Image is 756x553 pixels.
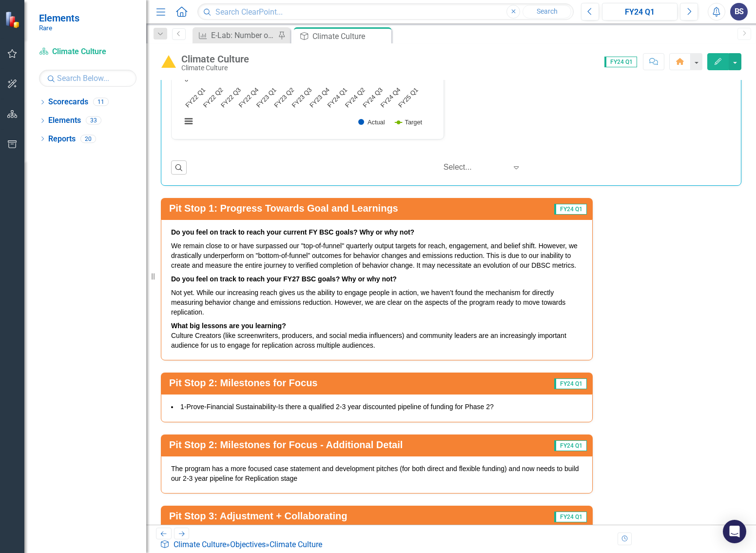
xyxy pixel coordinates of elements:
[326,86,349,109] text: FY24 Q1
[171,322,286,330] strong: What big lessons are you learning?
[554,512,587,522] span: FY24 Q1
[308,86,331,109] text: FY23 Q4
[344,86,367,109] text: FY24 Q2
[312,30,389,42] div: Climate Culture
[368,118,385,126] text: Actual
[171,319,582,350] p: Culture Creators (like screenwriters, producers, and social media influencers) and community lead...
[604,57,637,67] span: FY24 Q1
[554,440,587,451] span: FY24 Q1
[554,378,587,389] span: FY24 Q1
[523,5,571,19] button: Search
[48,134,76,145] a: Reports
[272,86,295,109] text: FY23 Q2
[169,511,521,521] h3: Pit Stop 3: Adjustment + Collaborating
[230,540,266,549] a: Objectives
[605,6,674,18] div: FY24 Q1
[80,135,96,143] div: 20
[358,119,385,126] button: Show Actual
[181,64,249,72] div: Climate Culture
[255,86,278,109] text: FY23 Q1
[86,117,101,125] div: 33
[171,275,397,283] strong: Do you feel on track to reach your FY27 BSC goals? Why or why not?
[182,115,195,128] button: View chart menu, Chart
[48,97,88,108] a: Scorecards
[181,54,249,64] div: Climate Culture
[169,203,534,214] h3: Pit Stop 1: Progress Towards Goal and Learnings
[39,70,136,87] input: Search Below...
[361,86,384,109] text: FY24 Q3
[211,29,275,41] div: E-Lab: Number of Active Partners
[195,29,275,41] a: E-Lab: Number of Active Partners
[537,7,558,15] span: Search
[219,86,242,109] text: FY22 Q3
[169,439,535,450] h3: Pit Stop 2: Milestones for Focus - Additional Detail
[395,119,423,126] button: Show Target
[379,86,402,109] text: FY24 Q4
[202,86,225,109] text: FY22 Q2
[180,403,494,411] span: 1-Prove-Financial Sustainability-Is there a qualified 2-3 year discounted pipeline of funding for...
[48,115,81,126] a: Elements
[602,3,678,20] button: FY24 Q1
[39,12,79,24] span: Elements
[171,239,582,272] p: We remain close to or have surpassed our "top-of-funnel" quarterly output targets for reach, enga...
[4,10,22,28] img: ClearPoint Strategy
[184,86,207,109] text: FY22 Q1
[171,464,582,483] p: The program has a more focused case statement and development pitches (for both direct and flexib...
[39,46,136,58] a: Climate Culture
[160,539,326,551] div: » »
[723,520,746,543] div: Open Intercom Messenger
[270,540,322,549] div: Climate Culture
[237,86,260,109] text: FY22 Q4
[397,86,420,109] text: FY25 Q1
[39,24,79,32] small: Rare
[554,204,587,215] span: FY24 Q1
[169,377,510,388] h3: Pit Stop 2: Milestones for Focus
[291,86,313,109] text: FY23 Q3
[197,3,574,20] input: Search ClearPoint...
[730,3,748,20] button: BS
[93,98,109,106] div: 11
[171,286,582,319] p: Not yet. While our increasing reach gives us the ability to engage people in action, we haven’t f...
[171,228,414,236] strong: Do you feel on track to reach your current FY BSC goals? Why or why not?
[174,540,226,549] a: Climate Culture
[405,118,423,126] text: Target
[161,54,176,70] img: Caution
